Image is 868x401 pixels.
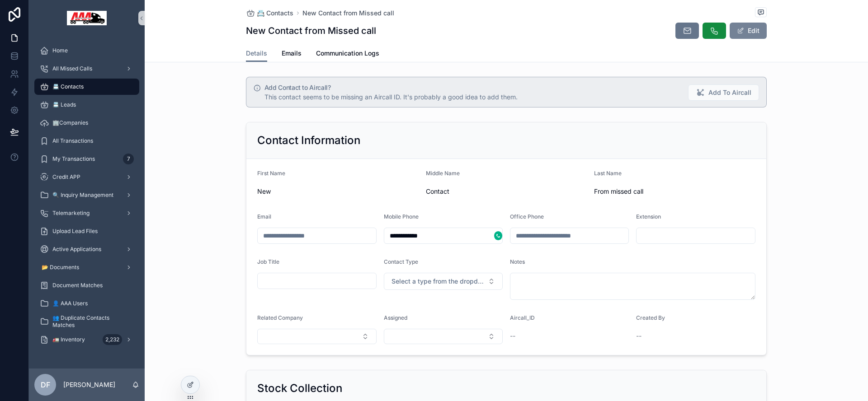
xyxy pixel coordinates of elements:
a: New Contact from Missed call [302,9,394,18]
span: Contact Type [384,258,418,265]
img: App logo [67,11,107,25]
span: Related Company [257,314,303,321]
a: My Transactions7 [34,151,139,167]
span: Email [257,213,271,220]
a: 🏢Companies [34,115,139,131]
span: Assigned [384,314,407,321]
span: 📂 Documents [42,264,79,271]
a: 📂 Documents [34,259,139,275]
span: -- [510,331,515,340]
a: 🚛 Inventory2,232 [34,331,139,348]
h5: Add Contact to Aircall? [264,84,681,91]
span: 👤 AAA Users [52,300,88,307]
a: Communication Logs [316,45,379,63]
span: 📇 Leads [52,101,76,108]
span: 🏢Companies [52,119,88,126]
span: Telemarketing [52,210,90,217]
span: Home [52,47,68,54]
button: Add To Aircall [688,84,759,101]
span: 📇 Contacts [52,83,84,90]
span: All Transactions [52,137,93,145]
a: Credit APP [34,169,139,185]
p: [PERSON_NAME] [63,380,115,389]
span: 🚛 Inventory [52,336,85,343]
div: This contact seems to be missing an Aircall ID. It's probably a good idea to add them. [264,93,681,102]
span: My Transactions [52,155,95,163]
a: Home [34,42,139,59]
h2: Contact Information [257,133,360,148]
span: Select a type from the dropdown [392,277,485,286]
span: Middle Name [426,170,460,177]
button: Select Button [384,273,503,290]
div: 2,232 [103,334,122,345]
a: 📇 Contacts [34,79,139,95]
a: 👥 Duplicate Contacts Matches [34,313,139,330]
div: scrollable content [29,36,145,359]
span: Contact [426,187,587,196]
a: All Transactions [34,133,139,149]
span: Credit APP [52,173,80,181]
span: This contact seems to be missing an Aircall ID. It's probably a good idea to add them. [264,93,518,101]
span: Notes [510,258,525,265]
button: Select Button [257,329,377,344]
span: Details [246,49,267,58]
a: Details [246,45,267,62]
a: Emails [282,45,302,63]
span: Document Matches [52,282,103,289]
span: New [257,187,419,196]
h1: New Contact from Missed call [246,24,376,37]
span: 🔍 Inquiry Management [52,191,113,199]
span: 👥 Duplicate Contacts Matches [52,314,130,329]
span: First Name [257,170,285,177]
a: Active Applications [34,241,139,257]
a: Telemarketing [34,205,139,221]
span: All Missed Calls [52,65,92,72]
span: Emails [282,49,302,58]
span: DF [41,379,50,390]
span: Communication Logs [316,49,379,58]
span: Office Phone [510,213,544,220]
a: 📇 Contacts [246,9,293,18]
span: Job Title [257,258,279,265]
h2: Stock Collection [257,381,342,396]
span: Add To Aircall [708,88,751,97]
span: 📇 Contacts [257,9,293,18]
span: Aircall_ID [510,314,535,321]
span: Active Applications [52,246,101,253]
span: Mobile Phone [384,213,419,220]
span: Created By [636,314,665,321]
a: 🔍 Inquiry Management [34,187,139,203]
span: Extension [636,213,661,220]
a: Document Matches [34,277,139,294]
button: Select Button [384,329,503,344]
a: 👤 AAA Users [34,295,139,312]
a: All Missed Calls [34,61,139,77]
span: Last Name [594,170,622,177]
a: 📇 Leads [34,97,139,113]
a: Upload Lead Files [34,223,139,239]
button: Edit [730,23,767,39]
div: 7 [123,154,134,164]
span: Upload Lead Files [52,228,98,235]
span: From missed call [594,187,755,196]
span: -- [636,331,642,340]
